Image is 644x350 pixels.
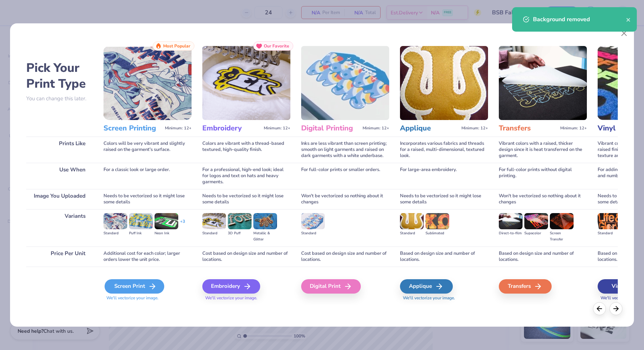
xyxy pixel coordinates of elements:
div: Needs to be vectorized so it might lose some details [103,189,192,209]
div: Colors will be very vibrant and slightly raised on the garment's surface. [103,137,192,163]
span: Minimum: 12+ [560,126,587,131]
div: Image You Uploaded [26,189,93,209]
div: Standard [301,230,325,236]
div: Colors are vibrant with a thread-based textured, high-quality finish. [202,137,290,163]
span: Our Favorite [264,43,289,49]
div: Inks are less vibrant than screen printing; smooth on light garments and raised on dark garments ... [301,137,389,163]
img: Standard [202,213,226,229]
img: Embroidery [202,46,290,120]
div: For a professional, high-end look; ideal for logos and text on hats and heavy garments. [202,163,290,189]
img: Screen Transfer [550,213,574,229]
img: Standard [400,213,424,229]
h3: Digital Printing [301,124,360,133]
div: Direct-to-film [499,230,523,236]
div: Digital Print [301,279,361,294]
img: Screen Printing [103,46,192,120]
button: close [626,15,631,24]
div: Use When [26,163,93,189]
div: Sublimated [425,230,449,236]
img: Standard [598,213,621,229]
div: Puff Ink [129,230,153,236]
div: Based on design size and number of locations. [400,247,488,267]
h3: Screen Printing [103,124,162,133]
div: Prints Like [26,137,93,163]
img: Sublimated [425,213,449,229]
div: 3D Puff [228,230,252,236]
div: Standard [598,230,621,236]
img: Supacolor [524,213,548,229]
div: Screen Transfer [550,230,574,243]
div: Needs to be vectorized so it might lose some details [202,189,290,209]
span: Most Popular [163,43,190,49]
img: Transfers [499,46,587,120]
div: Transfers [499,279,552,294]
div: Additional cost for each color; larger orders lower the unit price. [103,247,192,267]
div: For large-area embroidery. [400,163,488,189]
div: Based on design size and number of locations. [499,247,587,267]
div: Metallic & Glitter [253,230,277,243]
span: Minimum: 12+ [264,126,290,131]
div: Cost based on design size and number of locations. [301,247,389,267]
div: For full-color prints or smaller orders. [301,163,389,189]
span: We'll vectorize your image. [202,295,290,301]
span: Minimum: 12+ [165,126,192,131]
img: Puff Ink [129,213,153,229]
span: We'll vectorize your image. [103,295,192,301]
div: Vibrant colors with a raised, thicker design since it is heat transferred on the garment. [499,137,587,163]
h3: Transfers [499,124,557,133]
div: Variants [26,209,93,246]
div: Price Per Unit [26,247,93,267]
div: + 3 [180,218,185,231]
h3: Embroidery [202,124,261,133]
div: Won't be vectorized so nothing about it changes [301,189,389,209]
div: Incorporates various fabrics and threads for a raised, multi-dimensional, textured look. [400,137,488,163]
span: Minimum: 12+ [363,126,389,131]
div: Embroidery [202,279,260,294]
span: Minimum: 12+ [461,126,488,131]
div: For a classic look or large order. [103,163,192,189]
div: Supacolor [524,230,548,236]
div: Standard [400,230,424,236]
img: 3D Puff [228,213,252,229]
div: Standard [202,230,226,236]
img: Standard [103,213,127,229]
div: For full-color prints without digital printing. [499,163,587,189]
img: Digital Printing [301,46,389,120]
img: Direct-to-film [499,213,523,229]
img: Neon Ink [155,213,178,229]
div: Needs to be vectorized so it might lose some details [400,189,488,209]
h2: Pick Your Print Type [26,60,93,92]
div: Screen Print [105,279,164,294]
div: Cost based on design size and number of locations. [202,247,290,267]
img: Standard [301,213,325,229]
img: Applique [400,46,488,120]
div: Background removed [533,15,626,24]
div: Applique [400,279,453,294]
div: Won't be vectorized so nothing about it changes [499,189,587,209]
img: Metallic & Glitter [253,213,277,229]
span: We'll vectorize your image. [400,295,488,301]
div: Neon Ink [155,230,178,236]
p: You can change this later. [26,96,93,102]
h3: Applique [400,124,459,133]
div: Standard [103,230,127,236]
